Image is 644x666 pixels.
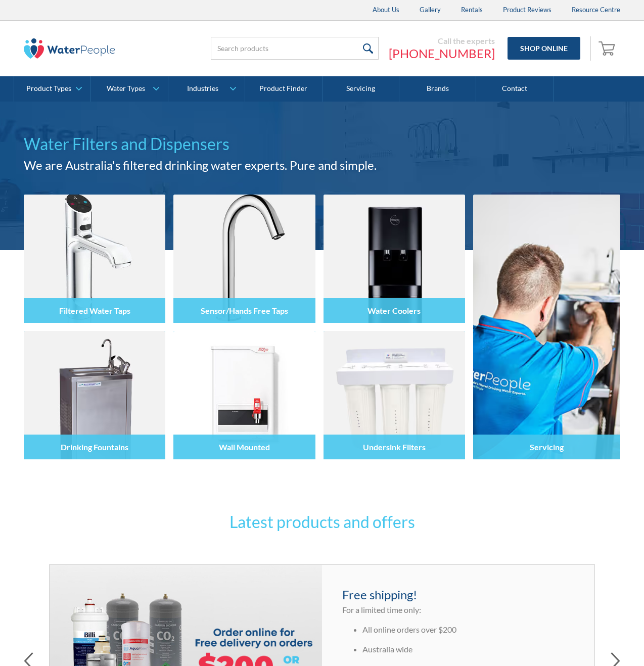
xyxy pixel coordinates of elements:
[389,46,495,61] a: [PHONE_NUMBER]
[473,195,620,459] a: Servicing
[201,306,288,315] h4: Sensor/Hands Free Taps
[324,195,465,323] img: Water Coolers
[362,624,574,636] li: All online orders over $200
[211,37,379,60] input: Search products
[24,331,165,459] img: Drinking Fountains
[24,38,115,59] img: The Water People
[342,586,574,604] h4: Free shipping!
[187,84,218,93] div: Industries
[107,84,145,93] div: Water Types
[476,76,553,102] a: Contact
[323,76,399,102] a: Servicing
[245,76,322,102] a: Product Finder
[389,36,495,46] div: Call the experts
[24,195,165,323] img: Filtered Water Taps
[59,306,130,315] h4: Filtered Water Taps
[26,84,71,93] div: Product Types
[367,306,421,315] h4: Water Coolers
[362,643,574,655] li: Australia wide
[596,36,620,61] a: Open empty cart
[342,604,574,616] p: For a limited time only:
[530,442,564,452] h4: Servicing
[168,76,245,102] a: Industries
[91,76,167,102] a: Water Types
[324,331,465,459] img: Undersink Filters
[173,331,315,459] img: Wall Mounted
[61,442,128,452] h4: Drinking Fountains
[125,510,519,534] h3: Latest products and offers
[399,76,476,102] a: Brands
[219,442,270,452] h4: Wall Mounted
[599,40,618,56] img: shopping cart
[14,76,90,102] a: Product Types
[508,37,580,60] a: Shop Online
[363,442,426,452] h4: Undersink Filters
[173,195,315,323] img: Sensor/Hands Free Taps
